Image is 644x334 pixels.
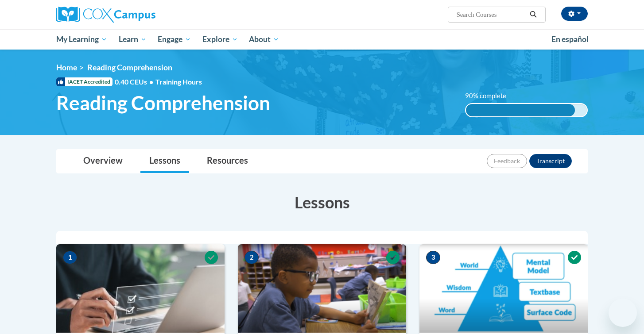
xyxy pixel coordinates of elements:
button: Feedback [487,154,527,168]
a: Engage [152,29,197,50]
span: My Learning [56,34,107,45]
button: Search [527,9,540,20]
a: Explore [197,29,244,50]
a: Home [56,63,77,72]
a: About [244,29,285,50]
span: En español [551,35,589,44]
a: En español [546,30,594,49]
span: Learn [119,34,147,45]
span: 1 [63,251,77,264]
a: Cox Campus [56,7,225,23]
span: Reading Comprehension [56,91,270,115]
a: Overview [74,150,132,173]
span: 3 [426,251,440,264]
div: 90% complete [466,104,575,116]
span: 0.40 CEUs [115,77,155,87]
a: Resources [198,150,257,173]
img: Cox Campus [56,7,155,23]
img: Course Image [238,244,406,333]
div: Main menu [43,29,601,50]
span: Training Hours [155,77,202,86]
iframe: Button to launch messaging window [609,299,637,327]
input: Search Courses [456,9,527,20]
button: Account Settings [561,7,588,21]
h3: Lessons [56,191,588,213]
span: Explore [202,34,238,45]
a: My Learning [50,29,113,50]
img: Course Image [419,244,588,333]
a: Lessons [140,150,189,173]
label: 90% complete [465,91,516,101]
img: Course Image [56,244,225,333]
span: About [249,34,279,45]
span: IACET Accredited [56,77,113,86]
span: Reading Comprehension [87,63,172,72]
span: • [149,77,153,86]
span: 2 [244,251,259,264]
button: Transcript [529,154,572,168]
a: Learn [113,29,152,50]
span: Engage [158,34,191,45]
